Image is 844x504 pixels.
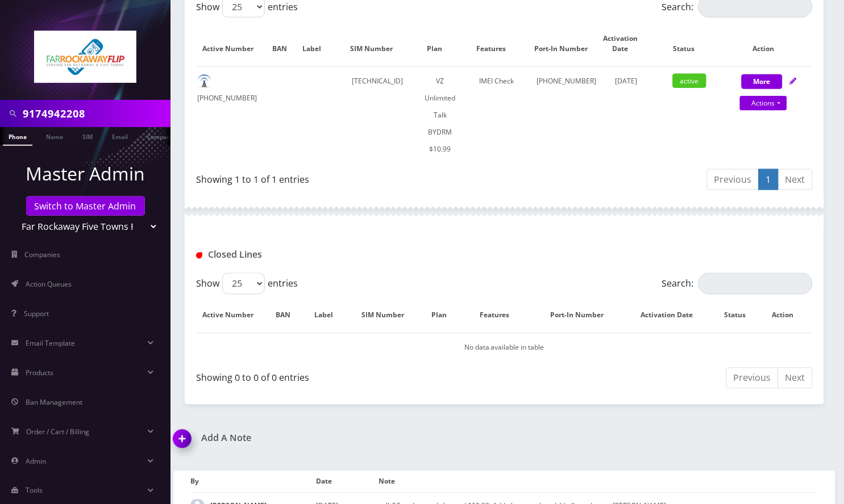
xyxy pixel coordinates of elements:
a: Next [778,169,813,190]
a: Previous [726,368,779,389]
th: SIM Number: activate to sort column ascending [335,22,420,65]
th: Active Number: activate to sort column descending [197,299,270,332]
th: SIM Number: activate to sort column ascending [351,299,426,332]
th: Active Number: activate to sort column ascending [197,22,270,65]
span: Support [24,309,49,318]
h1: Closed Lines [196,250,390,261]
a: Next [778,368,813,389]
img: Far Rockaway Five Towns Flip [34,31,136,83]
label: Search: [662,273,813,295]
a: 1 [759,169,779,190]
td: VZ Unlimited Talk BYDRM $10.99 [421,66,459,163]
th: Status: activate to sort column ascending [654,22,726,65]
div: Showing 0 to 0 of 0 entries [196,367,496,385]
span: Action Queues [26,279,72,289]
a: Switch to Master Admin [26,196,145,216]
span: Email Template [26,338,75,348]
th: Port-In Number: activate to sort column ascending [534,22,599,65]
th: Action: activate to sort column ascending [727,22,812,65]
a: Phone [3,127,32,146]
th: By [190,471,316,493]
a: Actions [740,96,787,111]
th: Activation Date: activate to sort column ascending [600,22,652,65]
th: Features: activate to sort column ascending [461,22,534,65]
td: [PHONE_NUMBER] [534,66,599,163]
a: Email [106,127,134,145]
th: Port-In Number: activate to sort column ascending [538,299,627,332]
a: Previous [707,169,759,190]
img: Closed Lines [196,253,202,259]
th: Label: activate to sort column ascending [301,22,334,65]
span: Order / Cart / Billing [27,427,90,436]
th: Plan: activate to sort column ascending [427,299,463,332]
th: Features: activate to sort column ascending [464,299,537,332]
span: Ban Management [26,397,82,407]
td: No data available in table [197,333,812,362]
select: Showentries [222,273,265,295]
th: Status: activate to sort column ascending [718,299,764,332]
span: Companies [25,250,61,259]
a: SIM [77,127,98,145]
th: Date [316,471,379,493]
span: [DATE] [615,76,637,86]
th: Action : activate to sort column ascending [766,299,812,332]
th: Label: activate to sort column ascending [309,299,350,332]
div: Showing 1 to 1 of 1 entries [196,168,496,186]
th: Activation Date: activate to sort column ascending [629,299,717,332]
th: BAN: activate to sort column ascending [271,299,307,332]
a: Add A Note [173,433,496,444]
input: Search: [699,273,813,295]
span: Tools [26,486,43,495]
span: Admin [26,456,46,466]
th: BAN: activate to sort column ascending [271,22,300,65]
a: Name [40,127,69,145]
span: active [673,74,706,88]
input: Search in Company [23,103,168,124]
span: Products [26,368,53,377]
td: [PHONE_NUMBER] [197,66,270,163]
label: Show entries [196,273,298,295]
button: More [742,74,783,89]
img: default.png [197,74,211,89]
a: Company [142,127,180,145]
div: IMEI Check [461,73,534,90]
th: Plan: activate to sort column ascending [421,22,459,65]
th: Note [379,471,819,493]
td: [TECHNICAL_ID] [335,66,420,163]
